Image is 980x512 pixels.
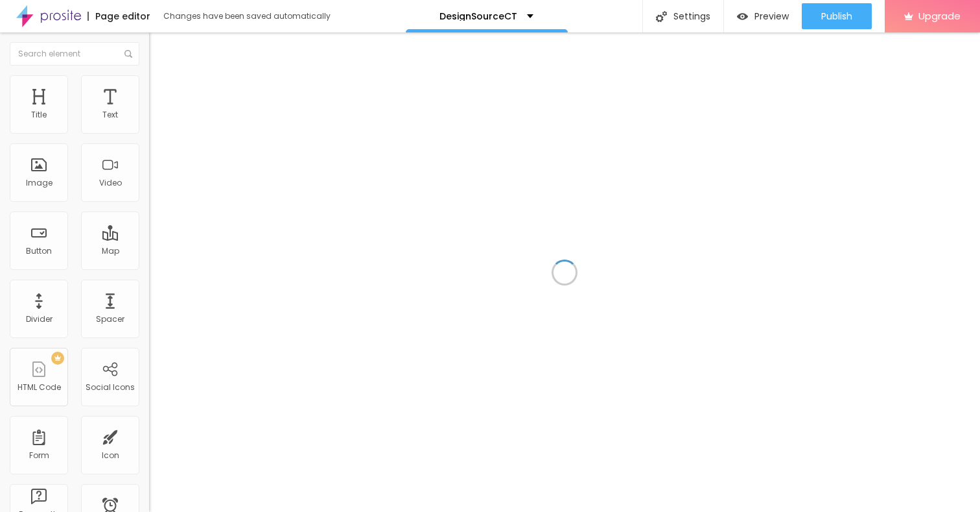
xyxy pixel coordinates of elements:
p: DesignSourceCT [439,12,517,21]
button: Publish [802,3,872,29]
div: Video [99,178,122,188]
img: Icone [656,11,667,22]
span: Publish [821,11,852,21]
div: Social Icons [86,383,135,392]
div: Form [29,451,49,460]
div: HTML Code [17,383,61,392]
div: Text [102,110,118,119]
span: Preview [754,11,789,21]
div: Map [102,247,119,256]
div: Spacer [96,315,124,324]
div: Changes have been saved automatically [163,12,331,20]
div: Page editor [87,12,150,21]
div: Button [26,247,52,256]
div: Icon [102,451,119,460]
button: Preview [724,3,802,29]
div: Image [26,178,52,188]
div: Divider [26,315,52,324]
img: view-1.svg [737,11,748,22]
div: Title [31,110,47,119]
input: Search element [10,42,139,66]
span: Upgrade [918,10,961,21]
img: Icone [124,50,132,58]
